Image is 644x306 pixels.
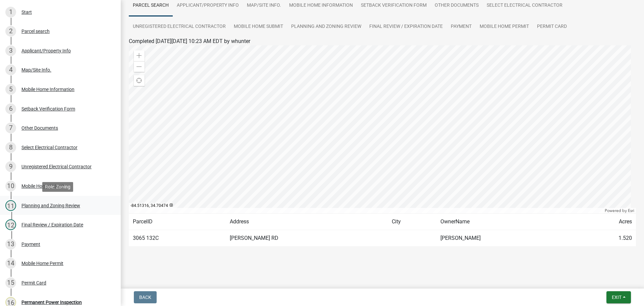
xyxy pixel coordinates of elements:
div: Applicant/Property Info [21,48,71,53]
div: 10 [5,181,16,191]
a: Final Review / Expiration Date [365,16,447,38]
div: Planning and Zoning Review [21,203,80,208]
a: Payment [447,16,476,38]
td: [PERSON_NAME] [436,230,575,247]
div: 15 [5,277,16,288]
div: 2 [5,26,16,37]
a: Mobile Home Permit [476,16,533,38]
td: [PERSON_NAME] RD [226,230,388,247]
span: Back [139,295,151,300]
div: 7 [5,123,16,133]
div: 4 [5,64,16,75]
a: Unregistered Electrical Contractor [129,16,230,38]
div: Find my location [134,75,145,86]
td: Acres [575,214,636,230]
span: Completed [DATE][DATE] 10:23 AM EDT by whunter [129,38,250,44]
div: 11 [5,200,16,211]
button: Exit [606,291,631,303]
div: 8 [5,142,16,153]
div: Unregistered Electrical Contractor [21,164,92,169]
td: 3065 132C [129,230,226,247]
div: Other Documents [21,126,58,130]
td: OwnerName [436,214,575,230]
div: Payment [21,242,40,247]
span: Exit [612,295,622,300]
div: Final Review / Expiration Date [21,222,83,227]
div: Role: Zoning [42,182,73,192]
div: Zoom out [134,61,145,72]
td: 1.520 [575,230,636,247]
div: 1 [5,7,16,17]
td: City [388,214,437,230]
div: Mobile Home Information [21,87,74,92]
div: Powered by [603,208,636,213]
td: ParcelID [129,214,226,230]
div: 5 [5,84,16,95]
a: Planning and Zoning Review [287,16,365,38]
div: 3 [5,45,16,56]
div: Map/Site Info. [21,68,51,72]
a: Esri [628,208,634,213]
div: Permanent Power Inspection [21,300,82,305]
div: 13 [5,239,16,250]
div: Select Electrical Contractor [21,145,77,150]
td: Address [226,214,388,230]
div: Setback Verification Form [21,106,75,111]
a: Mobile Home Submit [230,16,287,38]
div: Parcel search [21,29,50,34]
div: 6 [5,103,16,114]
div: 14 [5,258,16,269]
div: Zoom in [134,50,145,61]
div: Permit Card [21,280,46,285]
div: Mobile Home Permit [21,261,63,266]
div: 9 [5,161,16,172]
button: Back [134,291,157,303]
a: Permit Card [533,16,571,38]
div: Mobile Home Submit [21,184,64,188]
div: 12 [5,219,16,230]
div: Start [21,10,32,14]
